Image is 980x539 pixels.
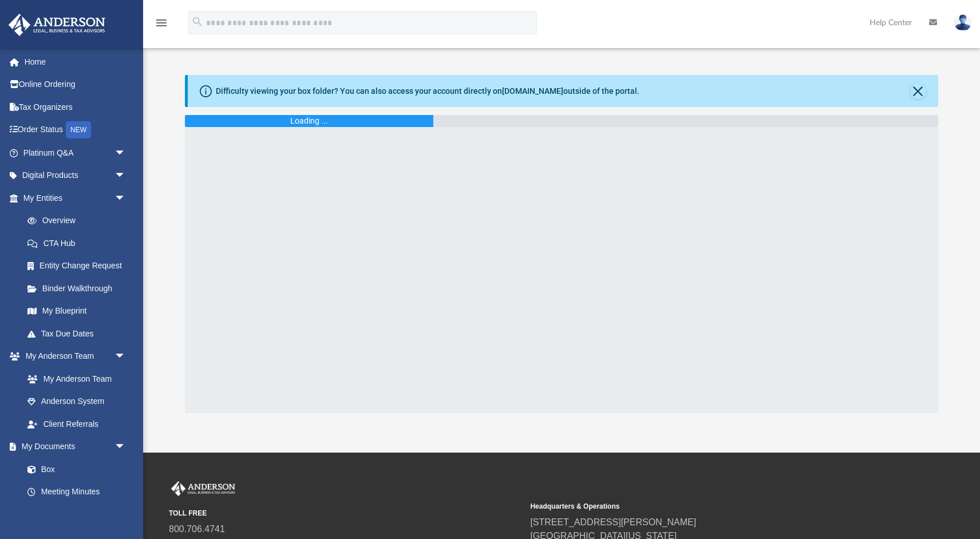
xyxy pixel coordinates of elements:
a: Entity Change Request [16,255,143,278]
span: arrow_drop_down [114,187,137,210]
i: menu [155,16,168,30]
a: Box [16,458,132,481]
a: 800.706.4741 [169,524,225,534]
span: arrow_drop_down [114,345,137,368]
a: My Blueprint [16,300,137,323]
div: Loading ... [290,115,328,127]
a: Platinum Q&Aarrow_drop_down [8,141,143,164]
a: Binder Walkthrough [16,277,143,300]
a: Tax Organizers [8,96,143,118]
div: NEW [66,121,91,138]
img: Anderson Advisors Platinum Portal [5,14,109,36]
i: search [191,15,204,28]
a: Overview [16,209,143,232]
a: [DOMAIN_NAME] [502,86,563,96]
button: Close [910,83,926,99]
a: CTA Hub [16,232,143,255]
img: User Pic [954,14,971,31]
img: Anderson Advisors Platinum Portal [169,481,238,496]
small: TOLL FREE [169,508,522,518]
a: Digital Productsarrow_drop_down [8,164,143,187]
a: My Anderson Teamarrow_drop_down [8,345,137,368]
span: arrow_drop_down [114,141,137,165]
a: Tax Due Dates [16,322,143,345]
span: arrow_drop_down [114,435,137,459]
a: Anderson System [16,390,137,413]
a: My Anderson Team [16,367,132,390]
div: Difficulty viewing your box folder? You can also access your account directly on outside of the p... [216,85,639,97]
a: Meeting Minutes [16,481,137,504]
small: Headquarters & Operations [530,501,883,512]
a: Home [8,50,143,73]
a: Online Ordering [8,73,143,96]
a: [STREET_ADDRESS][PERSON_NAME] [530,517,696,527]
a: Client Referrals [16,413,137,435]
a: menu [155,22,168,30]
a: My Entitiesarrow_drop_down [8,187,143,209]
a: Order StatusNEW [8,118,143,142]
span: arrow_drop_down [114,164,137,188]
a: My Documentsarrow_drop_down [8,435,137,458]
